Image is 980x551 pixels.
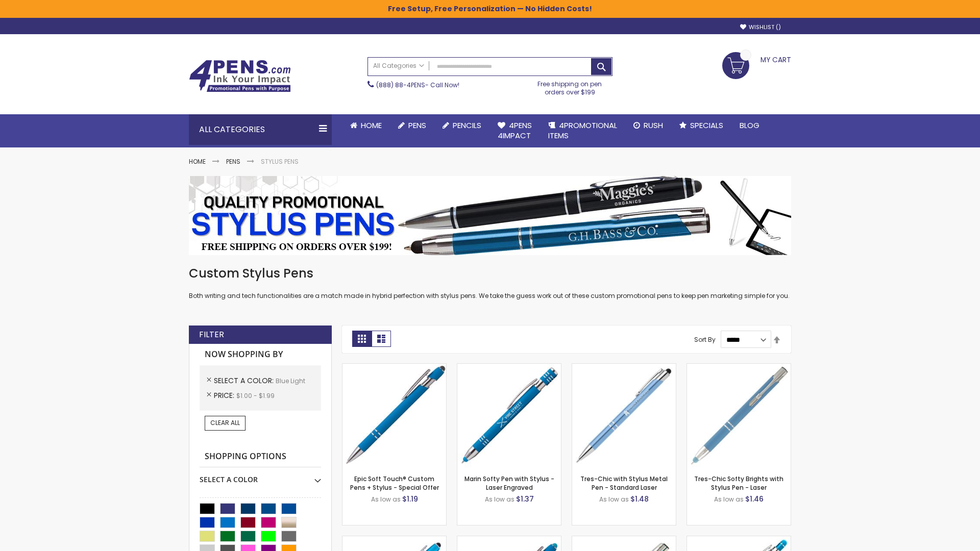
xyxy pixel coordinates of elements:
a: Tres-Chic Touch Pen - Standard Laser-Blue - Light [572,536,676,544]
span: As low as [714,495,744,504]
strong: Filter [199,329,224,340]
a: Epic Soft Touch® Custom Pens + Stylus - Special Offer [350,474,439,491]
a: All Categories [368,58,429,74]
a: Tres-Chic with Stylus Metal Pen - Standard Laser-Blue - Light [572,363,676,372]
div: All Categories [189,114,332,145]
span: $1.00 - $1.99 [236,391,275,400]
a: Tres-Chic Softy Brights with Stylus Pen - Laser-Blue - Light [687,363,791,372]
strong: Shopping Options [200,446,321,468]
span: Rush [644,120,663,131]
label: Sort By [694,335,716,344]
h1: Custom Stylus Pens [189,265,791,282]
img: Marin Softy Pen with Stylus - Laser Engraved-Blue - Light [457,364,561,467]
span: $1.46 [745,494,764,504]
span: - Call Now! [376,81,459,89]
span: Pencils [453,120,481,131]
span: As low as [485,495,514,504]
a: Home [189,157,206,166]
a: Marin Softy Pen with Stylus - Laser Engraved [464,474,554,491]
img: Stylus Pens [189,176,791,255]
span: Select A Color [214,375,276,386]
a: Home [342,114,390,137]
div: Select A Color [200,467,321,485]
span: 4Pens 4impact [498,120,532,141]
a: Blog [731,114,768,137]
span: $1.48 [630,494,649,504]
span: Specials [690,120,723,131]
span: Clear All [210,418,240,427]
span: Blue Light [276,377,305,385]
a: Clear All [205,416,246,430]
a: Wishlist [740,23,781,31]
img: Tres-Chic Softy Brights with Stylus Pen - Laser-Blue - Light [687,364,791,467]
a: Pens [226,157,240,166]
a: 4Pens4impact [489,114,540,147]
span: 4PROMOTIONAL ITEMS [548,120,617,141]
span: Home [361,120,382,131]
span: As low as [371,495,401,504]
div: Free shipping on pen orders over $199 [527,76,613,96]
span: Pens [408,120,426,131]
a: Marin Softy Pen with Stylus - Laser Engraved-Blue - Light [457,363,561,372]
a: Tres-Chic Softy Brights with Stylus Pen - Laser [694,474,783,491]
strong: Stylus Pens [261,157,299,166]
span: All Categories [373,62,424,70]
a: Rush [625,114,671,137]
span: Price [214,390,236,400]
a: 4PROMOTIONALITEMS [540,114,625,147]
span: $1.19 [402,494,418,504]
strong: Grid [352,331,372,347]
span: $1.37 [516,494,534,504]
a: Ellipse Stylus Pen - Standard Laser-Blue - Light [342,536,446,544]
img: 4P-MS8B-Blue - Light [342,364,446,467]
a: (888) 88-4PENS [376,81,425,89]
a: Pencils [434,114,489,137]
a: Ellipse Softy Brights with Stylus Pen - Laser-Blue - Light [457,536,561,544]
strong: Now Shopping by [200,344,321,365]
a: Tres-Chic with Stylus Metal Pen - Standard Laser [580,474,668,491]
a: Specials [671,114,731,137]
a: Phoenix Softy Brights with Stylus Pen - Laser-Blue - Light [687,536,791,544]
div: Both writing and tech functionalities are a match made in hybrid perfection with stylus pens. We ... [189,265,791,300]
span: As low as [599,495,629,504]
span: Blog [740,120,759,131]
img: Tres-Chic with Stylus Metal Pen - Standard Laser-Blue - Light [572,364,676,467]
img: 4Pens Custom Pens and Promotional Products [189,60,291,92]
a: 4P-MS8B-Blue - Light [342,363,446,372]
a: Pens [390,114,434,137]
